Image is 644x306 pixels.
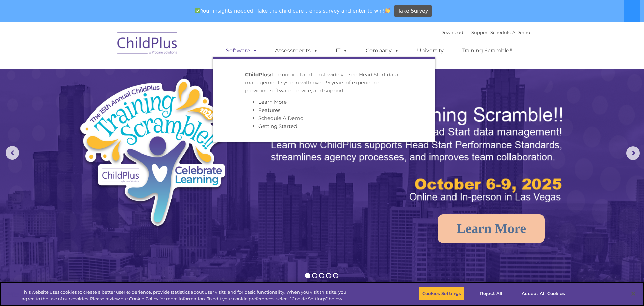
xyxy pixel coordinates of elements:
[518,287,569,301] button: Accept All Cookies
[329,44,355,57] a: IT
[258,99,287,105] a: Learn More
[258,115,303,121] a: Schedule A Demo
[268,44,325,57] a: Assessments
[398,5,428,17] span: Take Survey
[258,123,297,129] a: Getting Started
[93,72,122,77] span: Phone number
[440,30,530,35] font: |
[114,28,181,61] img: ChildPlus by Procare Solutions
[359,44,406,57] a: Company
[93,44,114,49] span: Last name
[410,44,450,57] a: University
[385,8,390,13] img: 👏
[490,30,530,35] a: Schedule A Demo
[438,214,545,243] a: Learn More
[258,107,280,113] a: Features
[440,30,463,35] a: Download
[471,30,489,35] a: Support
[455,44,519,57] a: Training Scramble!!
[192,4,393,17] span: Your insights needed! Take the child care trends survey and enter to win!
[470,287,512,301] button: Reject All
[394,5,432,17] a: Take Survey
[626,286,641,301] button: Close
[195,8,200,13] img: ✅
[245,71,271,78] strong: ChildPlus:
[219,44,264,57] a: Software
[419,287,465,301] button: Cookies Settings
[245,71,402,95] p: The original and most widely-used Head Start data management system with over 35 years of experie...
[22,289,354,302] div: This website uses cookies to create a better user experience, provide statistics about user visit...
